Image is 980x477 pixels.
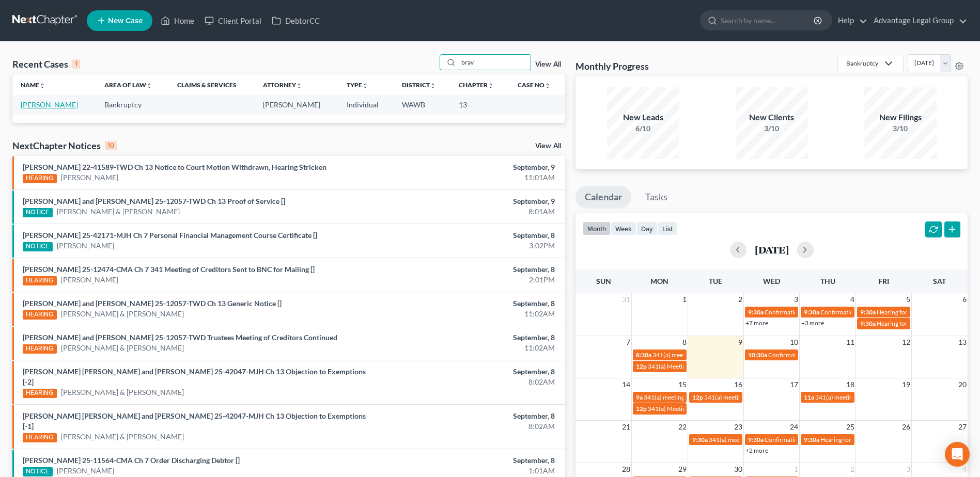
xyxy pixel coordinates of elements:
a: View All [535,61,561,68]
a: [PERSON_NAME] 25-12474-CMA Ch 7 341 Meeting of Creditors Sent to BNC for Mailing [] [23,265,315,274]
div: HEARING [23,344,57,354]
a: +7 more [745,319,768,327]
a: Tasks [636,186,677,209]
a: Chapterunfold_more [459,81,494,89]
button: day [636,221,658,235]
a: Calendar [575,186,631,209]
a: [PERSON_NAME] [21,100,78,109]
a: Advantage Legal Group [868,11,967,30]
span: 6 [961,293,968,306]
a: Nameunfold_more [21,81,45,89]
span: 14 [621,378,631,391]
span: Mon [650,277,668,285]
span: 3 [793,293,799,306]
div: 1:01AM [384,466,555,476]
span: 12p [636,405,647,412]
span: Hearing for [PERSON_NAME] [877,308,957,316]
div: 8:02AM [384,421,555,432]
div: NOTICE [23,208,53,217]
h3: Monthly Progress [575,60,649,72]
a: [PERSON_NAME] 25-42171-MJH Ch 7 Personal Financial Management Course Certificate [] [23,231,317,240]
span: 4 [961,463,968,475]
span: 19 [901,378,911,391]
a: [PERSON_NAME] & [PERSON_NAME] [57,206,180,217]
div: 10 [105,141,117,150]
div: NOTICE [23,242,53,251]
th: Claims & Services [169,74,255,95]
div: 11:02AM [384,309,555,319]
span: 9:30a [804,436,819,443]
span: 341(a) meeting for [PERSON_NAME] [644,393,743,401]
span: 341(a) meeting for [PERSON_NAME] [709,436,808,443]
td: Individual [338,95,393,114]
span: 341(a) meeting for [PERSON_NAME] & [PERSON_NAME] [815,393,970,401]
span: 3 [905,463,911,475]
i: unfold_more [430,83,436,89]
span: 27 [957,421,968,433]
div: 8:02AM [384,377,555,387]
a: [PERSON_NAME] & [PERSON_NAME] [61,309,184,319]
span: 12p [636,362,647,370]
span: Tue [709,277,722,285]
a: Home [155,11,199,30]
span: 12p [692,393,703,401]
div: September, 8 [384,367,555,377]
div: 8:01AM [384,206,555,217]
span: 29 [677,463,688,475]
span: 9:30a [860,320,876,327]
div: New Leads [607,112,679,123]
span: 9:30a [748,436,764,443]
a: Typeunfold_more [347,81,368,89]
span: 23 [733,421,743,433]
div: 3:02PM [384,241,555,251]
a: [PERSON_NAME] [57,241,114,251]
div: September, 8 [384,264,555,275]
div: Open Intercom Messenger [945,442,970,467]
span: 9:30a [860,308,876,316]
span: 22 [677,421,688,433]
span: 9:30a [748,308,764,316]
div: 3/10 [864,123,937,134]
div: September, 8 [384,455,555,466]
a: [PERSON_NAME] 22-41589-TWD Ch 13 Notice to Court Motion Withdrawn, Hearing Stricken [23,163,326,171]
div: September, 9 [384,162,555,172]
div: 11:01AM [384,172,555,183]
span: Hearing for [PERSON_NAME] [877,320,957,327]
a: Client Portal [199,11,267,30]
div: 2:01PM [384,275,555,285]
span: 2 [737,293,743,306]
span: 10:30a [748,351,767,359]
a: Case Nounfold_more [518,81,551,89]
span: 11 [845,336,855,348]
a: [PERSON_NAME] [61,275,118,285]
a: [PERSON_NAME] and [PERSON_NAME] 25-12057-TWD Trustees Meeting of Creditors Continued [23,333,337,342]
a: [PERSON_NAME] & [PERSON_NAME] [61,432,184,442]
div: HEARING [23,310,57,320]
div: Recent Cases [12,58,80,70]
a: [PERSON_NAME] [61,172,118,183]
i: unfold_more [39,83,45,89]
div: September, 8 [384,332,555,343]
span: 9:30a [692,436,708,443]
a: [PERSON_NAME] 25-11564-CMA Ch 7 Order Discharging Debtor [] [23,456,240,465]
span: 20 [957,378,968,391]
a: [PERSON_NAME] & [PERSON_NAME] [61,387,184,397]
a: +2 more [745,447,768,454]
div: 6/10 [607,123,679,134]
button: month [583,221,611,235]
span: 9:30a [804,308,819,316]
span: 5 [905,293,911,306]
div: September, 8 [384,298,555,309]
span: 341(a) Meeting for [PERSON_NAME] [648,362,748,370]
span: Wed [763,277,780,285]
button: week [611,221,636,235]
a: [PERSON_NAME] [57,466,114,476]
a: Attorneyunfold_more [263,81,302,89]
span: Confirmation hearing for [PERSON_NAME] [820,308,938,316]
i: unfold_more [362,83,368,89]
div: HEARING [23,433,57,442]
span: 13 [957,336,968,348]
span: 341(a) meeting for [PERSON_NAME] [704,393,804,401]
div: September, 8 [384,230,555,241]
span: 18 [845,378,855,391]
